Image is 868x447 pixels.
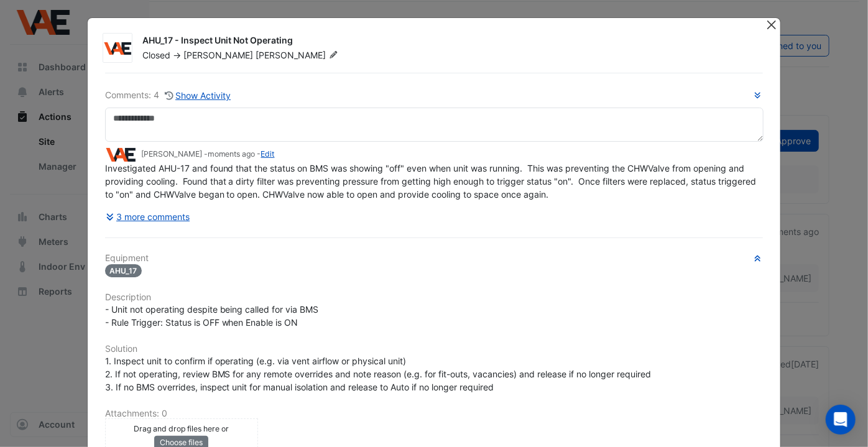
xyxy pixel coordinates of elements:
div: Open Intercom Messenger [826,405,856,435]
h6: Description [105,292,764,303]
span: [PERSON_NAME] [183,50,254,60]
span: AHU_17 [105,264,142,277]
div: AHU_17 - Inspect Unit Not Operating [142,34,751,49]
img: VAE Group [103,42,132,55]
div: Comments: 4 [105,88,232,103]
a: Edit [261,149,275,159]
img: VAE Group [105,148,136,162]
span: - Unit not operating despite being called for via BMS - Rule Trigger: Status is OFF when Enable i... [105,304,319,328]
span: -> [173,50,181,60]
button: Close [765,18,778,31]
h6: Equipment [105,253,764,264]
small: Drag and drop files here or [134,424,229,433]
span: [PERSON_NAME] [256,49,341,62]
span: 2025-08-11 14:04:03 [208,149,256,159]
span: Investigated AHU-17 and found that the status on BMS was showing "off" even when unit was running... [105,163,759,200]
span: 1. Inspect unit to confirm if operating (e.g. via vent airflow or physical unit) 2. If not operat... [105,356,652,392]
small: [PERSON_NAME] - - [141,149,275,160]
h6: Solution [105,344,764,354]
h6: Attachments: 0 [105,408,764,419]
button: 3 more comments [105,206,191,228]
button: Show Activity [164,88,232,103]
span: Closed [142,50,170,60]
